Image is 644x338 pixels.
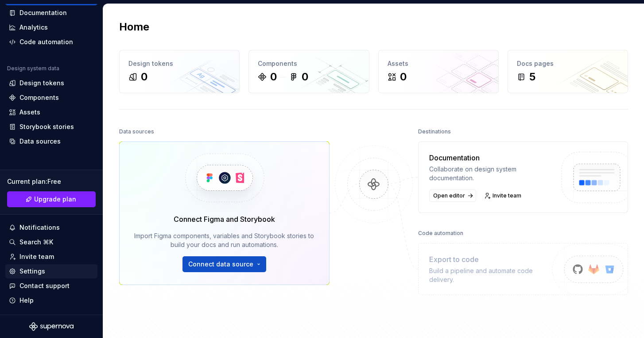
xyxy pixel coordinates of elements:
[429,254,552,265] div: Export to code
[5,120,97,134] a: Storybook stories
[128,59,230,68] div: Design tokens
[19,238,53,247] div: Search ⌘K
[19,223,60,232] div: Notifications
[119,125,154,138] div: Data sources
[5,105,97,119] a: Assets
[19,8,67,17] div: Documentation
[302,70,308,84] div: 0
[19,108,40,117] div: Assets
[188,260,253,269] span: Connect data source
[270,70,277,84] div: 0
[508,50,628,93] a: Docs pages5
[418,125,451,138] div: Destinations
[7,65,59,72] div: Design system data
[5,6,97,20] a: Documentation
[429,165,552,182] div: Collaborate on design system documentation.
[5,220,97,235] button: Notifications
[493,192,521,199] span: Invite team
[7,191,96,207] a: Upgrade plan
[5,279,97,293] button: Contact support
[400,70,407,84] div: 0
[433,192,465,199] span: Open editor
[119,50,240,93] a: Design tokens0
[182,256,266,272] button: Connect data source
[5,134,97,148] a: Data sources
[418,227,463,239] div: Code automation
[5,264,97,278] a: Settings
[34,195,76,204] span: Upgrade plan
[19,252,54,261] div: Invite team
[19,93,59,102] div: Components
[248,50,369,93] a: Components00
[19,79,64,87] div: Design tokens
[5,250,97,264] a: Invite team
[19,122,74,131] div: Storybook stories
[5,35,97,49] a: Code automation
[517,59,619,68] div: Docs pages
[5,293,97,308] button: Help
[258,59,360,68] div: Components
[119,20,149,34] h2: Home
[19,267,45,276] div: Settings
[5,20,97,34] a: Analytics
[388,59,489,68] div: Assets
[7,177,96,186] div: Current plan : Free
[481,190,525,202] a: Invite team
[19,38,73,46] div: Code automation
[429,266,552,284] div: Build a pipeline and automate code delivery.
[29,322,74,331] svg: Supernova Logo
[19,137,61,146] div: Data sources
[132,232,317,249] div: Import Figma components, variables and Storybook stories to build your docs and run automations.
[378,50,499,93] a: Assets0
[19,23,48,32] div: Analytics
[5,235,97,249] button: Search ⌘K
[141,70,147,84] div: 0
[5,91,97,105] a: Components
[19,281,70,290] div: Contact support
[429,190,476,202] a: Open editor
[429,152,552,163] div: Documentation
[529,70,535,84] div: 5
[19,296,34,305] div: Help
[5,76,97,90] a: Design tokens
[174,214,275,224] div: Connect Figma and Storybook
